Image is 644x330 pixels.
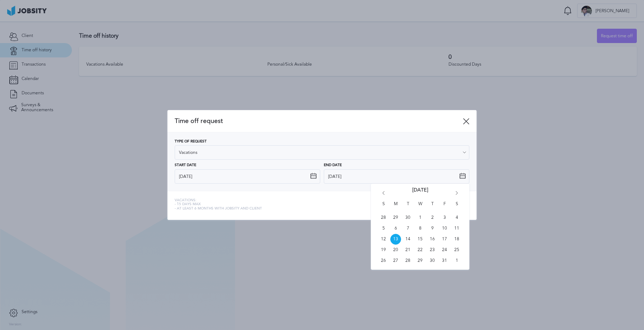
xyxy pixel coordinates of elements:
[402,245,413,255] span: Tue Oct 21 2025
[175,140,207,144] span: Type of Request
[402,255,413,266] span: Tue Oct 28 2025
[402,212,413,223] span: Tue Sep 30 2025
[378,212,389,223] span: Sun Sep 28 2025
[175,117,463,125] span: Time off request
[175,163,196,168] span: Start Date
[390,255,401,266] span: Mon Oct 27 2025
[380,191,387,198] i: Go back 1 month
[451,255,462,266] span: Sat Nov 01 2025
[390,223,401,234] span: Mon Oct 06 2025
[451,223,462,234] span: Sat Oct 11 2025
[324,163,342,168] span: End Date
[454,191,460,198] i: Go forward 1 month
[451,202,462,212] span: S
[378,255,389,266] span: Sun Oct 26 2025
[415,234,425,245] span: Wed Oct 15 2025
[415,223,425,234] span: Wed Oct 08 2025
[427,255,438,266] span: Thu Oct 30 2025
[390,212,401,223] span: Mon Sep 29 2025
[402,202,413,212] span: T
[412,187,428,202] span: [DATE]
[378,234,389,245] span: Sun Oct 12 2025
[439,202,450,212] span: F
[415,255,425,266] span: Wed Oct 29 2025
[415,212,425,223] span: Wed Oct 01 2025
[451,212,462,223] span: Sat Oct 04 2025
[175,207,262,211] span: - At least 6 months with jobsity and client
[439,212,450,223] span: Fri Oct 03 2025
[175,198,262,203] span: Vacations:
[415,202,425,212] span: W
[439,234,450,245] span: Fri Oct 17 2025
[427,234,438,245] span: Thu Oct 16 2025
[439,255,450,266] span: Fri Oct 31 2025
[390,234,401,245] span: Mon Oct 13 2025
[378,245,389,255] span: Sun Oct 19 2025
[402,234,413,245] span: Tue Oct 14 2025
[378,223,389,234] span: Sun Oct 05 2025
[427,212,438,223] span: Thu Oct 02 2025
[427,202,438,212] span: T
[439,223,450,234] span: Fri Oct 10 2025
[439,245,450,255] span: Fri Oct 24 2025
[427,223,438,234] span: Thu Oct 09 2025
[415,245,425,255] span: Wed Oct 22 2025
[427,245,438,255] span: Thu Oct 23 2025
[402,223,413,234] span: Tue Oct 07 2025
[451,245,462,255] span: Sat Oct 25 2025
[175,202,262,207] span: - 15 days max
[390,245,401,255] span: Mon Oct 20 2025
[378,202,389,212] span: S
[390,202,401,212] span: M
[451,234,462,245] span: Sat Oct 18 2025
